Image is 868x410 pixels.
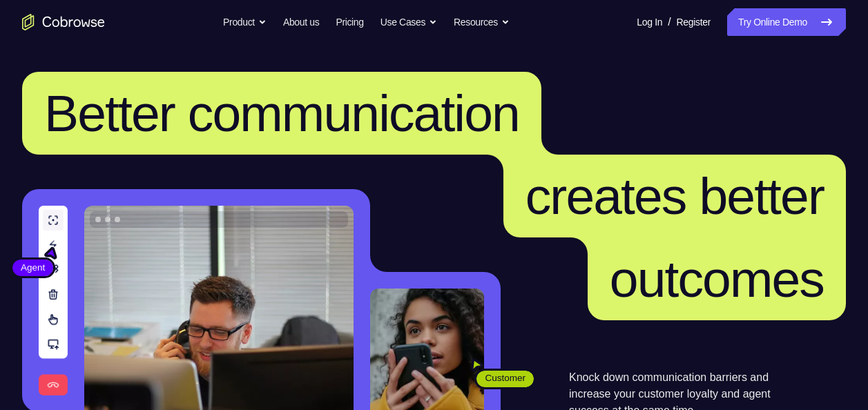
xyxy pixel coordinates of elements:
[454,8,510,36] button: Resources
[336,8,363,36] a: Pricing
[22,14,105,30] a: Go to the home page
[637,8,662,36] a: Log In
[525,167,824,225] span: creates better
[44,84,519,142] span: Better communication
[380,8,437,36] button: Use Cases
[727,8,846,36] a: Try Online Demo
[610,250,824,308] span: outcomes
[668,14,671,30] span: /
[677,8,711,36] a: Register
[223,8,267,36] button: Product
[283,8,319,36] a: About us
